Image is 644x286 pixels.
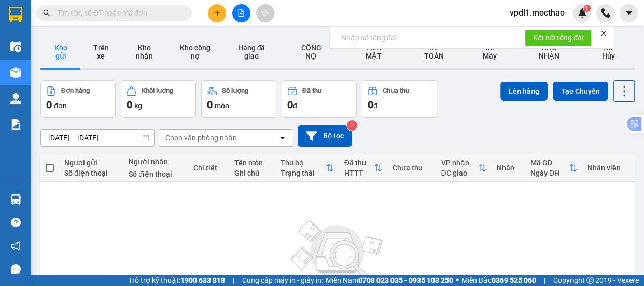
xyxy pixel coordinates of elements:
[553,82,608,101] button: Tạo Chuyến
[121,35,167,68] button: Kho nhận
[232,4,250,22] button: file-add
[601,8,610,18] img: phone-icon
[362,80,437,118] button: Chưa thu0đ
[525,30,592,46] button: Kết nối tổng đài
[278,134,287,142] svg: open
[501,6,573,19] span: vpdl1.mocthao
[530,159,569,167] div: Mã GD
[10,119,21,130] img: solution-icon
[497,164,520,172] div: Nhãn
[287,98,293,111] span: 0
[587,164,629,172] div: Nhân viên
[127,98,132,111] span: 0
[533,32,583,44] span: Kết nối tổng đài
[134,102,142,110] span: kg
[373,102,377,110] span: đ
[347,120,357,131] sup: 2
[600,30,607,37] span: close
[282,80,357,118] button: Đã thu0đ
[233,275,234,286] span: |
[54,102,67,110] span: đơn
[578,8,587,18] img: icon-new-feature
[40,80,116,118] button: Đơn hàng0đơn
[500,82,548,101] button: Lên hàng
[441,159,478,167] div: VP nhận
[358,44,389,60] span: TIỀN MẶT
[302,87,321,94] div: Đã thu
[11,218,21,227] span: question-circle
[222,87,248,94] div: Số lượng
[492,276,536,284] strong: 0369 525 060
[261,9,269,17] span: aim
[64,159,118,167] div: Người gửi
[41,130,154,146] input: Select a date range.
[525,154,582,182] th: Toggle SortBy
[142,87,173,94] div: Khối lượng
[368,98,373,111] span: 0
[461,275,536,286] span: Miền Bắc
[293,102,297,110] span: đ
[237,9,245,17] span: file-add
[180,276,225,284] strong: 1900 633 818
[275,154,339,182] th: Toggle SortBy
[223,35,281,68] button: Hàng đã giao
[129,170,183,178] div: Số điện thoại
[597,44,619,60] span: Đã Hủy
[479,44,501,60] span: Xe Máy
[532,44,566,60] span: KHO NHẬN
[61,87,90,94] div: Đơn hàng
[456,278,459,282] span: ⚪️
[46,98,52,111] span: 0
[344,169,374,177] div: HTTT
[81,35,121,68] button: Trên xe
[57,7,179,19] input: Tìm tên, số ĐT hoặc mã đơn
[64,169,118,177] div: Số điện thoại
[207,98,213,111] span: 0
[620,4,638,22] button: caret-down
[11,241,21,251] span: notification
[281,159,325,167] div: Thu hộ
[242,275,323,286] span: Cung cấp máy in - giấy in:
[11,264,21,274] span: message
[339,154,388,182] th: Toggle SortBy
[583,5,591,12] sup: 1
[296,44,327,60] span: CÔNG NỢ
[298,125,352,147] button: Bộ lọc
[358,276,453,284] strong: 0708 023 035 - 0935 103 250
[234,159,271,167] div: Tên món
[9,7,22,22] img: logo-vxr
[624,8,634,18] span: caret-down
[344,159,374,167] div: Đã thu
[215,102,229,110] span: món
[420,44,447,60] span: KẾ TOÁN
[121,80,196,118] button: Khối lượng0kg
[393,164,430,172] div: Chưa thu
[208,4,226,22] button: plus
[234,169,271,177] div: Ghi chú
[167,35,223,68] button: Kho công nợ
[201,80,276,118] button: Số lượng0món
[530,169,569,177] div: Ngày ĐH
[10,67,21,78] img: warehouse-icon
[129,158,183,166] div: Người nhận
[586,277,594,284] span: copyright
[10,194,21,205] img: warehouse-icon
[335,30,516,46] input: Nhập số tổng đài
[40,35,81,68] button: Kho gửi
[214,9,221,17] span: plus
[436,154,492,182] th: Toggle SortBy
[441,169,478,177] div: ĐC giao
[130,275,225,286] span: Hỗ trợ kỹ thuật:
[585,5,589,12] span: 1
[193,164,224,172] div: Chi tiết
[10,41,21,52] img: warehouse-icon
[256,4,274,22] button: aim
[165,133,237,143] div: Chọn văn phòng nhận
[10,93,21,104] img: warehouse-icon
[281,169,325,177] div: Trạng thái
[43,9,50,17] span: search
[544,275,545,286] span: |
[326,275,453,286] span: Miền Nam
[383,87,409,94] div: Chưa thu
